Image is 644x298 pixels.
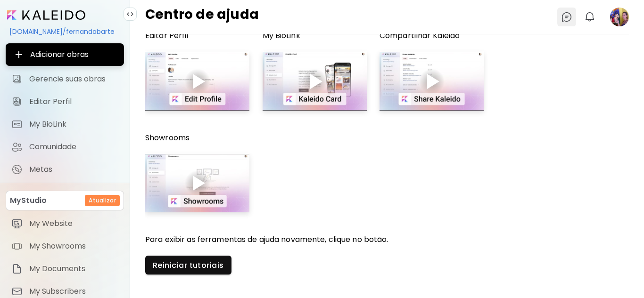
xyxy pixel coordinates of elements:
[6,137,124,156] a: Comunidade iconComunidade
[584,11,595,23] img: bellIcon
[29,219,118,228] span: My Website
[6,214,124,233] a: itemMy Website
[263,31,367,40] h6: My BioLink
[11,241,23,252] img: item
[561,11,572,23] img: chatIcon
[6,115,124,134] a: completeMy BioLink iconMy BioLink
[11,164,23,175] img: Metas icon
[6,70,124,89] a: Gerencie suas obras iconGerencie suas obras
[145,133,249,143] h6: Showrooms
[145,31,249,40] h6: Editar Perfil
[6,43,124,66] button: Adicionar obras
[6,24,124,40] div: [DOMAIN_NAME]/fernandabarte
[11,141,23,153] img: Comunidade icon
[6,160,124,179] a: completeMetas iconMetas
[11,73,23,85] img: Gerencie suas obras icon
[29,97,118,106] span: Editar Perfil
[6,92,124,111] a: Editar Perfil iconEditar Perfil
[11,286,23,297] img: item
[29,165,118,174] span: Metas
[11,263,23,274] img: item
[6,237,124,256] a: itemMy Showrooms
[145,8,259,26] h4: Centro de ajuda
[29,287,118,296] span: My Subscribers
[29,242,118,251] span: My Showrooms
[10,195,47,206] p: MyStudio
[89,196,116,205] h6: Atualizar
[29,264,118,274] span: My Documents
[6,259,124,278] a: itemMy Documents
[11,218,23,229] img: item
[11,96,23,107] img: Editar Perfil icon
[29,142,118,152] span: Comunidade
[145,235,484,244] h6: Para exibir as ferramentas de ajuda novamente, clique no botão.
[380,31,484,40] h6: Compartilhar Kaleido
[153,260,224,270] span: Reiniciar tutoriais
[582,9,598,25] button: bellIcon
[126,10,134,18] img: collapse
[11,119,23,130] img: My BioLink icon
[145,256,231,274] button: Reiniciar tutoriais
[13,49,116,60] span: Adicionar obras
[29,120,118,129] span: My BioLink
[29,74,118,84] span: Gerencie suas obras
